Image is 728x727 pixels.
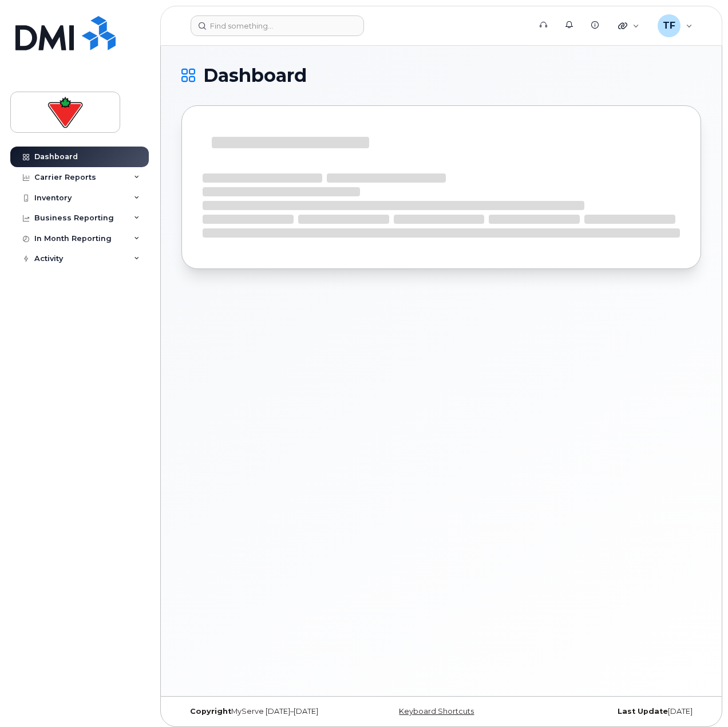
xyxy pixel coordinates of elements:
[203,67,307,84] span: Dashboard
[399,707,474,716] a: Keyboard Shortcuts
[528,707,701,716] div: [DATE]
[181,707,355,716] div: MyServe [DATE]–[DATE]
[618,707,668,716] strong: Last Update
[190,707,231,716] strong: Copyright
